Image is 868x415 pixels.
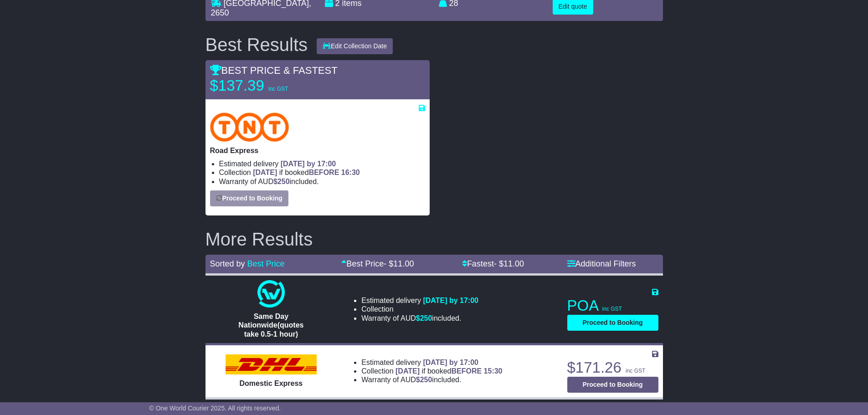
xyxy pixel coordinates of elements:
button: Proceed to Booking [567,315,658,331]
span: Domestic Express [240,379,303,387]
span: [DATE] by 17:00 [281,160,336,168]
img: DHL: Domestic Express [226,354,317,374]
div: Best Results [201,35,313,55]
span: - $ [384,259,414,268]
button: Edit Collection Date [317,38,393,54]
button: Proceed to Booking [210,190,288,206]
span: if booked [395,367,502,375]
p: $171.26 [567,359,658,377]
a: Additional Filters [567,259,636,268]
a: Best Price- $11.00 [341,259,414,268]
span: 250 [420,314,432,322]
span: inc GST [268,86,288,92]
button: Proceed to Booking [567,377,658,393]
span: 11.00 [393,259,414,268]
span: $ [416,376,432,384]
li: Estimated delivery [361,296,478,305]
span: $ [273,178,290,185]
a: Best Price [247,259,285,268]
p: POA [567,297,658,315]
li: Warranty of AUD included. [219,177,425,186]
span: 16:30 [341,169,360,176]
h2: More Results [205,229,663,249]
img: One World Courier: Same Day Nationwide(quotes take 0.5-1 hour) [257,280,285,307]
span: Same Day Nationwide(quotes take 0.5-1 hour) [238,313,303,338]
span: BEFORE [451,367,482,375]
li: Warranty of AUD included. [361,375,502,384]
span: inc GST [602,306,622,312]
span: © One World Courier 2025. All rights reserved. [149,405,281,412]
span: inc GST [626,368,645,374]
li: Warranty of AUD included. [361,314,478,323]
span: 250 [277,178,290,185]
span: BEFORE [309,169,339,176]
li: Estimated delivery [219,159,425,168]
span: - $ [494,259,524,268]
span: 15:30 [484,367,503,375]
span: [DATE] [253,169,277,176]
li: Collection [361,305,478,313]
img: TNT Domestic: Road Express [210,113,289,142]
span: 11.00 [503,259,524,268]
span: [DATE] by 17:00 [423,359,478,366]
span: Sorted by [210,259,245,268]
p: Road Express [210,146,425,155]
li: Collection [361,367,502,375]
p: $137.39 [210,77,324,95]
li: Collection [219,168,425,177]
li: Estimated delivery [361,358,502,367]
span: [DATE] by 17:00 [423,297,478,304]
a: Fastest- $11.00 [462,259,524,268]
span: BEST PRICE & FASTEST [210,65,338,76]
span: [DATE] [395,367,420,375]
span: 250 [420,376,432,384]
span: $ [416,314,432,322]
span: if booked [253,169,360,176]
